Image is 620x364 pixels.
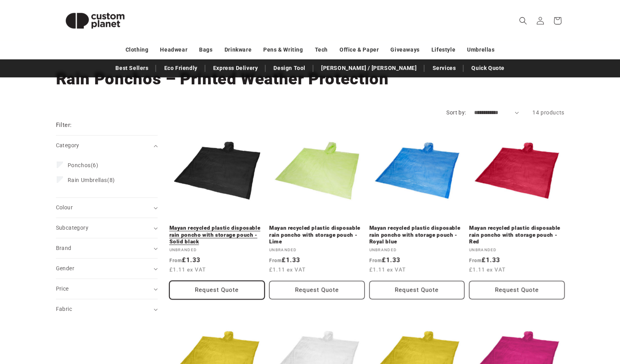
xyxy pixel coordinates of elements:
a: Mayan recycled plastic disposable rain poncho with storage pouch - Lime [269,225,365,245]
a: Pens & Writing [263,43,303,57]
a: Eco Friendly [160,61,201,75]
span: Ponchos [68,162,91,168]
summary: Subcategory (0 selected) [56,218,158,238]
a: Tech [314,43,327,57]
a: Quick Quote [467,61,509,75]
summary: Fabric (0 selected) [56,299,158,319]
a: Mayan recycled plastic disposable rain poncho with storage pouch - Royal blue [369,225,465,245]
span: Price [56,285,69,292]
summary: Gender (0 selected) [56,259,158,278]
span: Brand [56,245,72,251]
a: Mayan recycled plastic disposable rain poncho with storage pouch - Red [469,225,564,245]
h1: Rain Ponchos – Printed Weather Protection [56,68,564,89]
a: Design Tool [270,61,309,75]
a: Office & Paper [340,43,379,57]
span: Category [56,142,79,148]
label: Sort by: [446,109,466,116]
a: Mayan recycled plastic disposable rain poncho with storage pouch - Solid black [169,225,265,245]
a: Bags [199,43,212,57]
button: Request Quote [269,281,365,299]
a: Drinkware [225,43,252,57]
span: 14 products [532,109,564,116]
iframe: Chat Widget [489,280,620,364]
summary: Colour (0 selected) [56,198,158,218]
h2: Filter: [56,121,72,130]
a: Best Sellers [111,61,152,75]
span: (8) [68,177,115,184]
a: Giveaways [390,43,419,57]
a: Clothing [126,43,149,57]
img: Custom Planet [56,3,134,38]
a: Express Delivery [209,61,262,75]
span: Rain Umbrellas [68,177,107,183]
a: Headwear [160,43,187,57]
summary: Search [514,12,532,29]
a: Lifestyle [431,43,455,57]
span: Gender [56,265,74,271]
summary: Brand (0 selected) [56,238,158,258]
button: Request Quote [369,281,465,299]
button: Request Quote [169,281,265,299]
button: Request Quote [469,281,564,299]
span: (6) [68,162,99,169]
a: Umbrellas [467,43,494,57]
span: Subcategory [56,225,88,231]
summary: Category (0 selected) [56,136,158,155]
summary: Price [56,279,158,299]
span: Colour [56,204,73,211]
span: Fabric [56,306,72,312]
a: [PERSON_NAME] / [PERSON_NAME] [317,61,421,75]
a: Services [428,61,460,75]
